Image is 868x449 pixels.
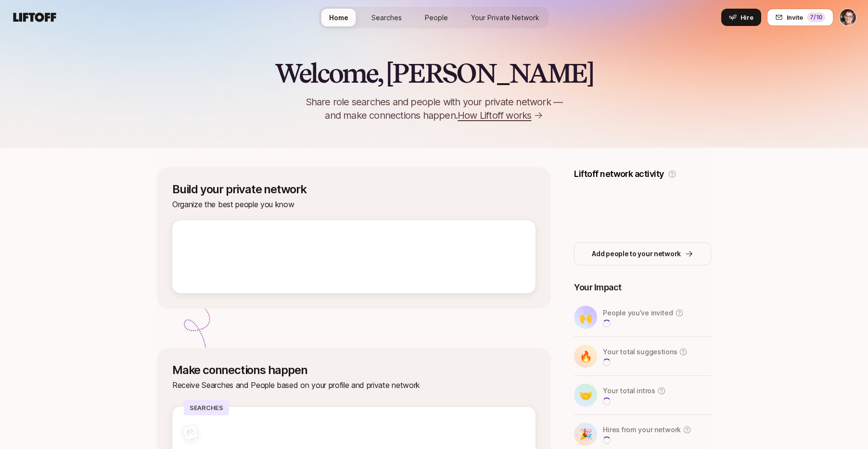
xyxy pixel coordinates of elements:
[172,198,536,211] p: Organize the best people you know
[321,9,356,26] a: Home
[603,385,655,397] p: Your total intros
[172,183,536,196] p: Build your private network
[603,424,681,436] p: Hires from your network
[839,9,856,26] button: Eric Smith
[471,13,539,22] span: Your Private Network
[574,345,597,368] div: 🔥
[767,9,833,26] button: Invite7/10
[574,423,597,446] div: 🎉
[463,9,547,26] a: Your Private Network
[603,346,677,358] p: Your total suggestions
[417,9,456,26] a: People
[172,379,536,391] p: Receive Searches and People based on your profile and private network
[574,384,597,407] div: 🤝
[458,109,543,122] a: How Liftoff works
[574,281,711,294] p: Your Impact
[592,248,681,260] p: Add people to your network
[840,9,856,25] img: Eric Smith
[371,13,402,22] span: Searches
[184,400,229,415] p: Searches
[458,109,531,122] span: How Liftoff works
[574,306,597,329] div: 🙌
[721,9,761,26] button: Hire
[290,95,578,122] p: Share role searches and people with your private network — and make connections happen.
[275,59,594,87] h2: Welcome, [PERSON_NAME]
[329,13,348,22] span: Home
[807,12,825,22] div: 7 /10
[740,12,753,22] span: Hire
[603,307,673,319] p: People you’ve invited
[425,13,448,22] span: People
[364,9,409,26] a: Searches
[574,242,711,265] button: Add people to your network
[574,167,664,181] p: Liftoff network activity
[787,12,803,22] span: Invite
[172,363,536,377] p: Make connections happen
